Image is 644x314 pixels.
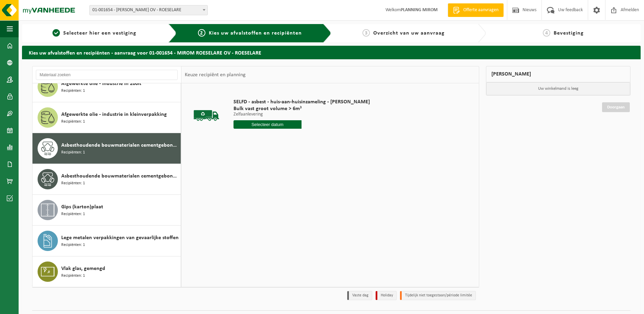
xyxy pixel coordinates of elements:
span: Offerte aanvragen [462,7,500,14]
button: Asbesthoudende bouwmaterialen cementgebonden met isolatie(hechtgebonden) Recipiënten: 1 [32,164,181,195]
a: 1Selecteer hier een vestiging [25,29,163,37]
div: [PERSON_NAME] [486,66,630,82]
span: Asbesthoudende bouwmaterialen cementgebonden (hechtgebonden) [61,141,179,149]
span: Recipiënten: 1 [61,149,85,156]
p: Zelfaanlevering [234,112,370,117]
span: 3 [362,29,370,37]
span: 2 [198,29,205,37]
strong: PLANNING MIROM [401,7,438,13]
span: Vlak glas, gemengd [61,265,105,273]
span: Recipiënten: 1 [61,88,85,94]
span: Bulk vast groot volume > 6m³ [234,105,370,112]
span: 01-001654 - MIROM ROESELARE OV - ROESELARE [90,5,207,15]
span: Gips (karton)plaat [61,203,103,211]
span: Asbesthoudende bouwmaterialen cementgebonden met isolatie(hechtgebonden) [61,172,179,180]
span: Overzicht van uw aanvraag [373,30,445,36]
button: Gips (karton)plaat Recipiënten: 1 [32,195,181,226]
li: Tijdelijk niet toegestaan/période limitée [400,291,476,300]
a: Doorgaan [602,102,630,112]
span: Recipiënten: 1 [61,242,85,248]
button: Afgewerkte olie - industrie in 200lt Recipiënten: 1 [32,71,181,102]
span: Bevestiging [554,30,584,36]
span: Afgewerkte olie - industrie in 200lt [61,80,141,88]
span: 1 [52,29,60,37]
p: Uw winkelmand is leeg [486,82,630,95]
span: Kies uw afvalstoffen en recipiënten [209,30,302,36]
h2: Kies uw afvalstoffen en recipiënten - aanvraag voor 01-001654 - MIROM ROESELARE OV - ROESELARE [22,46,641,59]
span: Recipiënten: 1 [61,211,85,217]
span: Afgewerkte olie - industrie in kleinverpakking [61,110,167,119]
input: Selecteer datum [234,120,302,129]
span: Recipiënten: 1 [61,180,85,187]
li: Holiday [376,291,397,300]
button: Afgewerkte olie - industrie in kleinverpakking Recipiënten: 1 [32,102,181,133]
span: Recipiënten: 1 [61,119,85,125]
input: Materiaal zoeken [36,70,178,80]
span: Selecteer hier een vestiging [63,30,136,36]
span: 4 [543,29,550,37]
button: Lege metalen verpakkingen van gevaarlijke stoffen Recipiënten: 1 [32,226,181,256]
span: Lege metalen verpakkingen van gevaarlijke stoffen [61,234,179,242]
button: Vlak glas, gemengd Recipiënten: 1 [32,256,181,287]
a: Offerte aanvragen [448,3,504,17]
span: SELFD - asbest - huis-aan-huisinzameling - [PERSON_NAME] [234,99,370,105]
li: Vaste dag [347,291,372,300]
span: Recipiënten: 1 [61,273,85,279]
div: Keuze recipiënt en planning [181,66,249,83]
button: Asbesthoudende bouwmaterialen cementgebonden (hechtgebonden) Recipiënten: 1 [32,133,181,164]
